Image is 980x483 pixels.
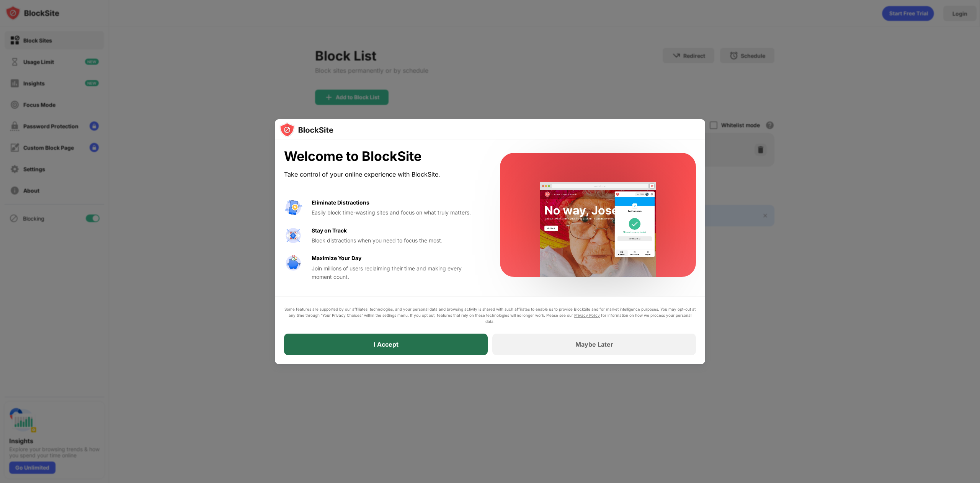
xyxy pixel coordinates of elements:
[312,236,482,245] div: Block distractions when you need to focus the most.
[279,122,333,138] img: logo-blocksite.svg
[312,254,361,262] div: Maximize Your Day
[312,198,369,207] div: Eliminate Distractions
[374,341,399,348] div: I Accept
[312,208,482,217] div: Easily block time-wasting sites and focus on what truly matters.
[284,198,302,217] img: value-avoid-distractions.svg
[284,306,696,324] div: Some features are supported by our affiliates’ technologies, and your personal data and browsing ...
[575,341,613,348] div: Maybe Later
[284,254,302,272] img: value-safe-time.svg
[574,313,600,318] a: Privacy Policy
[284,226,302,245] img: value-focus.svg
[312,226,347,235] div: Stay on Track
[312,264,482,282] div: Join millions of users reclaiming their time and making every moment count.
[284,169,482,180] div: Take control of your online experience with BlockSite.
[284,149,482,164] div: Welcome to BlockSite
